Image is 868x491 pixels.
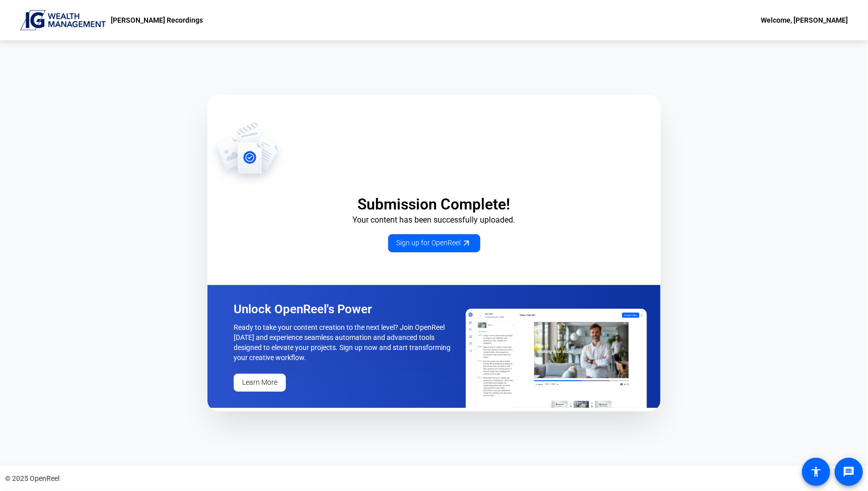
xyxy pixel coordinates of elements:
p: Your content has been successfully uploaded. [207,214,661,226]
p: [PERSON_NAME] Recordings [111,14,203,26]
span: Learn More [242,377,277,388]
div: © 2025 OpenReel [5,473,59,484]
p: Submission Complete! [207,195,661,214]
img: OpenReel logo [20,10,106,30]
p: Unlock OpenReel's Power [234,301,454,317]
span: Sign up for OpenReel [397,238,472,248]
p: Ready to take your content creation to the next level? Join OpenReel [DATE] and experience seamle... [234,322,454,363]
mat-icon: accessibility [810,466,822,478]
mat-icon: message [843,466,855,478]
div: Welcome, [PERSON_NAME] [761,14,848,26]
img: OpenReel [466,309,647,408]
a: Sign up for OpenReel [388,234,480,252]
a: Learn More [234,374,286,392]
img: OpenReel [207,121,287,187]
